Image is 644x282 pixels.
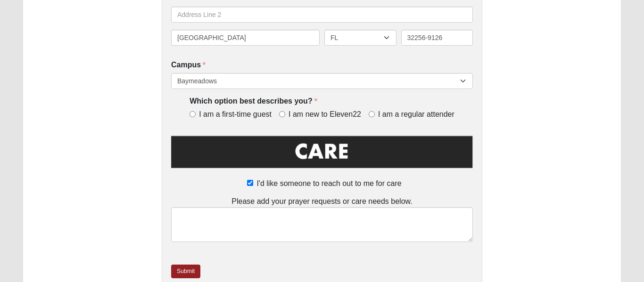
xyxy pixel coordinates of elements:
[199,109,272,120] span: I am a first-time guest
[256,179,401,187] span: I'd like someone to reach out to me for care
[171,30,320,46] input: City
[378,109,454,120] span: I am a regular attender
[190,111,196,117] input: I am a first-time guest
[171,196,473,242] div: Please add your prayer requests or care needs below.
[171,60,206,71] label: Campus
[401,30,473,46] input: Zip
[171,265,200,278] a: Submit
[171,134,473,176] img: Care.png
[190,96,317,107] label: Which option best describes you?
[171,7,473,23] input: Address Line 2
[369,111,375,117] input: I am a regular attender
[247,180,253,186] input: I'd like someone to reach out to me for care
[279,111,285,117] input: I am new to Eleven22
[289,109,361,120] span: I am new to Eleven22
